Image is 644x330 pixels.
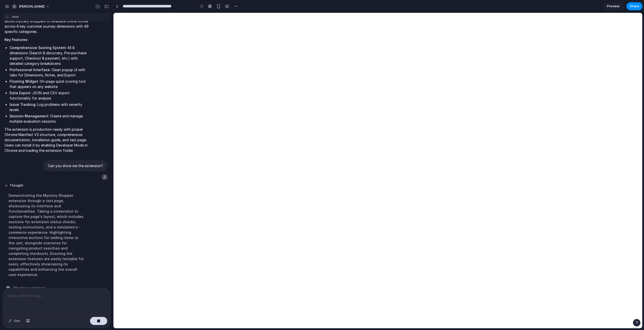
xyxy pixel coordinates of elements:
[607,4,620,9] span: Preview
[5,190,89,280] div: Demonstrating the Mystery Shopper extension through a test page, showcasing its interface and fun...
[13,285,45,291] span: Weighing alternat
[10,102,89,112] li: : Log problems with severity levels
[630,4,639,9] span: Share
[10,79,89,89] li: : On-page quick scoring tool that appears on any website
[10,67,89,78] li: : Clean popup UI with tabs for Dimensions, Notes, and Export
[10,90,89,101] li: : JSON and CSV export functionality for analysis
[19,4,45,9] span: [PERSON_NAME]
[10,45,66,50] strong: Comprehensive Scoring System
[48,163,103,168] p: Can you show me the extension?
[5,127,89,153] p: The extension is production-ready with proper Chrome Manifest V3 structure, comprehensive documen...
[10,68,50,72] strong: Professional Interface
[10,113,89,124] li: : Create and manage multiple evaluation sessions
[10,79,38,83] strong: Floating Widget
[10,102,35,107] strong: Issue Tracking
[10,3,52,11] button: [PERSON_NAME]
[10,114,48,118] strong: Session Management
[10,91,30,95] strong: Data Export
[10,45,89,66] li: : All 8 dimensions (Search & discovery, Pre-purchase support, Checkout & payment, etc.) with deta...
[603,2,623,10] a: Preview
[5,37,28,42] strong: Key Features:
[626,2,642,10] button: Share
